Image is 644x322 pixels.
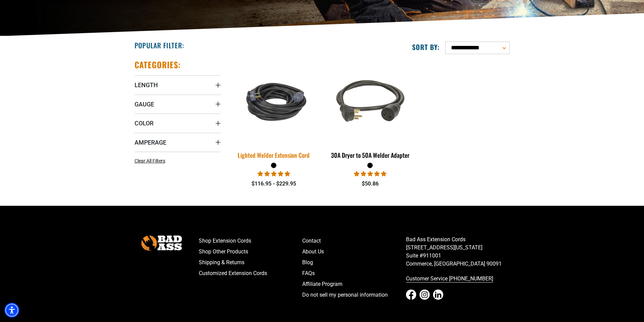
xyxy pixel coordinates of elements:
summary: Gauge [135,95,221,114]
div: Accessibility Menu [4,303,19,318]
img: Bad Ass Extension Cords [141,236,182,251]
div: 30A Dryer to 50A Welder Adapter [327,152,413,158]
a: Clear All Filters [135,157,168,165]
a: Shop Other Products [199,246,303,257]
a: FAQs [302,268,406,279]
a: Affiliate Program [302,279,406,290]
a: black Lighted Welder Extension Cord [231,59,317,162]
div: Lighted Welder Extension Cord [231,152,317,158]
span: Length [135,81,158,89]
label: Sort by: [412,43,440,51]
h2: Categories: [135,59,181,70]
summary: Amperage [135,133,221,152]
a: Do not sell my personal information [302,290,406,300]
span: Gauge [135,100,154,108]
span: Clear All Filters [135,158,165,164]
img: black [226,73,321,131]
h2: Popular Filter: [135,41,184,50]
span: 5.00 stars [258,171,290,177]
a: Customized Extension Cords [199,268,303,279]
a: Contact [302,236,406,246]
a: Blog [302,257,406,268]
p: Bad Ass Extension Cords [STREET_ADDRESS][US_STATE] Suite #911001 Commerce, [GEOGRAPHIC_DATA] 90091 [406,236,510,268]
span: Amperage [135,139,166,146]
summary: Length [135,75,221,94]
div: $116.95 - $229.95 [231,180,317,188]
a: black 30A Dryer to 50A Welder Adapter [327,59,413,162]
summary: Color [135,114,221,132]
a: Customer Service [PHONE_NUMBER] [406,273,510,284]
div: $50.86 [327,180,413,188]
span: 5.00 stars [354,171,386,177]
span: Color [135,119,153,127]
img: black [328,63,413,141]
a: Shipping & Returns [199,257,303,268]
a: About Us [302,246,406,257]
a: Shop Extension Cords [199,236,303,246]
